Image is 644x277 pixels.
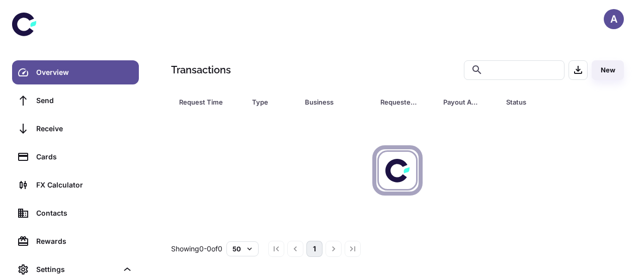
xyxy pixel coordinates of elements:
[443,95,481,109] div: Payout Amount
[36,264,118,275] div: Settings
[12,88,139,113] a: Send
[252,95,293,109] span: Type
[12,173,139,197] a: FX Calculator
[506,95,582,109] span: Status
[252,95,280,109] div: Type
[36,236,133,247] div: Rewards
[36,67,133,78] div: Overview
[36,123,133,134] div: Receive
[226,241,259,256] button: 50
[506,95,569,109] div: Status
[179,95,227,109] div: Request Time
[12,117,139,141] a: Receive
[36,179,133,191] div: FX Calculator
[12,145,139,169] a: Cards
[171,243,222,254] p: Showing 0-0 of 0
[36,95,133,106] div: Send
[36,151,133,162] div: Cards
[179,95,240,109] span: Request Time
[171,62,231,77] h1: Transactions
[306,241,323,257] button: page 1
[443,95,494,109] span: Payout Amount
[12,60,139,84] a: Overview
[592,60,624,80] button: New
[36,208,133,219] div: Contacts
[380,95,431,109] span: Requested Amount
[12,229,139,253] a: Rewards
[12,201,139,225] a: Contacts
[267,241,362,257] nav: pagination navigation
[604,9,624,29] button: A
[380,95,418,109] div: Requested Amount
